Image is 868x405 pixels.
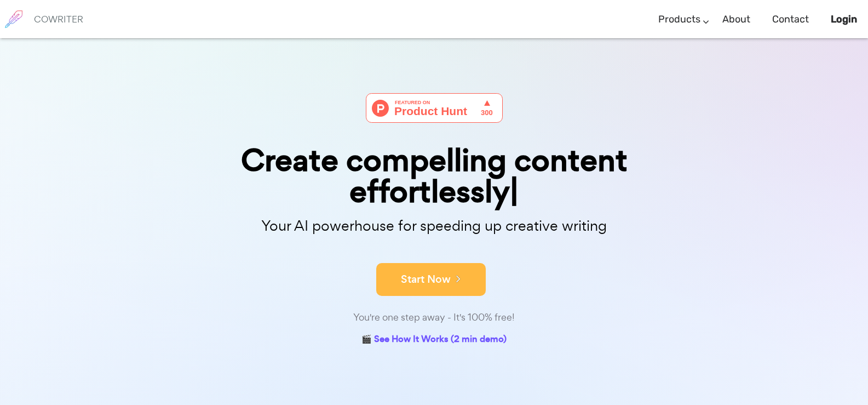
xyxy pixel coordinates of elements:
[160,214,708,238] p: Your AI powerhouse for speeding up creative writing
[658,3,700,36] a: Products
[34,14,83,24] h6: COWRITER
[361,332,507,349] a: 🎬 See How It Works (2 min demo)
[772,3,809,36] a: Contact
[160,145,708,207] div: Create compelling content effortlessly
[160,310,708,326] div: You're one step away - It's 100% free!
[831,3,857,36] a: Login
[722,3,750,36] a: About
[366,93,503,123] img: Cowriter - Your AI buddy for speeding up creative writing | Product Hunt
[831,13,857,25] b: Login
[376,263,486,296] button: Start Now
